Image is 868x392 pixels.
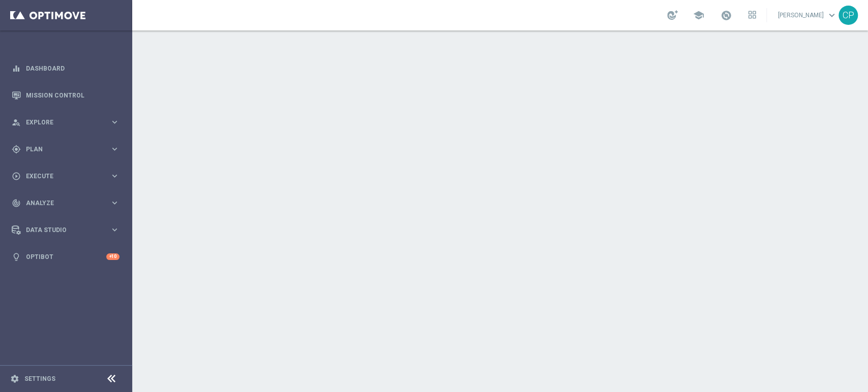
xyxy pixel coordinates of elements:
[106,253,119,260] div: +10
[26,200,110,206] span: Analyze
[26,55,119,82] a: Dashboard
[11,64,120,73] button: equalizer Dashboard
[11,172,120,180] button: play_circle_outline Execute keyboard_arrow_right
[777,8,839,23] a: [PERSON_NAME]keyboard_arrow_down
[26,146,110,152] span: Plan
[12,118,21,127] i: person_search
[11,91,120,100] button: Mission Control
[12,225,110,235] div: Data Studio
[12,172,21,181] i: play_circle_outline
[12,199,21,208] i: track_changes
[12,82,119,109] div: Mission Control
[11,253,120,261] button: lightbulb Optibot +10
[110,198,119,208] i: keyboard_arrow_right
[12,145,110,154] div: Plan
[12,243,119,270] div: Optibot
[11,145,120,153] button: gps_fixed Plan keyboard_arrow_right
[26,173,110,179] span: Execute
[24,376,55,382] a: Settings
[110,225,119,235] i: keyboard_arrow_right
[11,226,120,234] button: Data Studio keyboard_arrow_right
[26,82,119,109] a: Mission Control
[10,374,19,383] i: settings
[826,10,837,21] span: keyboard_arrow_down
[12,172,110,181] div: Execute
[12,199,110,208] div: Analyze
[12,118,110,127] div: Explore
[12,145,21,154] i: gps_fixed
[26,243,106,270] a: Optibot
[12,55,119,82] div: Dashboard
[839,6,858,25] div: CP
[11,199,120,207] button: track_changes Analyze keyboard_arrow_right
[12,252,21,262] i: lightbulb
[11,118,120,126] button: person_search Explore keyboard_arrow_right
[693,10,704,21] span: school
[110,171,119,181] i: keyboard_arrow_right
[110,144,119,154] i: keyboard_arrow_right
[26,227,110,233] span: Data Studio
[26,119,110,125] span: Explore
[110,117,119,127] i: keyboard_arrow_right
[12,64,21,73] i: equalizer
